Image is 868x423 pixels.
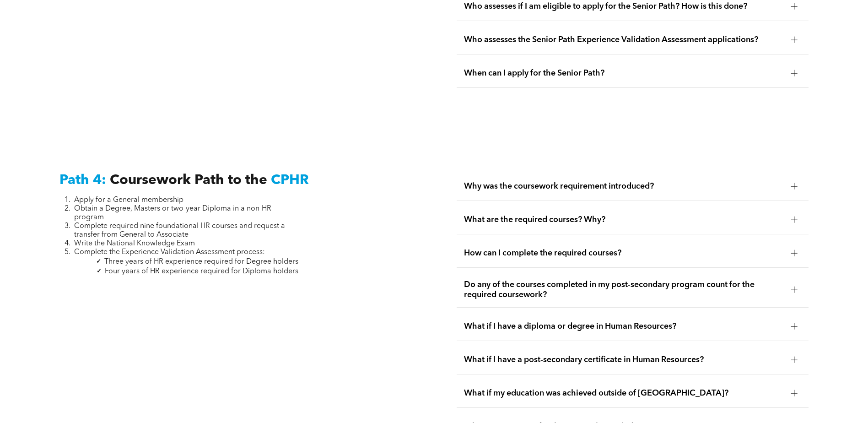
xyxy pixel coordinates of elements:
[464,388,784,398] span: What if my education was achieved outside of [GEOGRAPHIC_DATA]?
[74,205,271,221] span: Obtain a Degree, Masters or two-year Diploma in a non-HR program
[464,68,784,78] span: When can I apply for the Senior Path?
[464,280,784,300] span: Do any of the courses completed in my post-secondary program count for the required coursework?
[464,181,784,191] span: Why was the coursework requirement introduced?
[464,1,784,11] span: Who assesses if I am eligible to apply for the Senior Path? How is this done?
[74,249,265,256] span: Complete the Experience Validation Assessment process:
[464,321,784,331] span: What if I have a diploma or degree in Human Resources?
[74,222,285,239] span: Complete required nine foundational HR courses and request a transfer from General to Associate
[74,196,183,204] span: Apply for a General membership
[104,258,298,266] span: Three years of HR experience required for Degree holders
[464,248,784,258] span: How can I complete the required courses?
[464,215,784,225] span: What are the required courses? Why?
[271,174,309,187] span: CPHR
[105,268,298,275] span: Four years of HR experience required for Diploma holders
[464,355,784,365] span: What if I have a post-secondary certificate in Human Resources?
[110,174,267,187] span: Coursework Path to the
[74,240,195,247] span: Write the National Knowledge Exam
[59,174,106,187] span: Path 4:
[464,35,784,45] span: Who assesses the Senior Path Experience Validation Assessment applications?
